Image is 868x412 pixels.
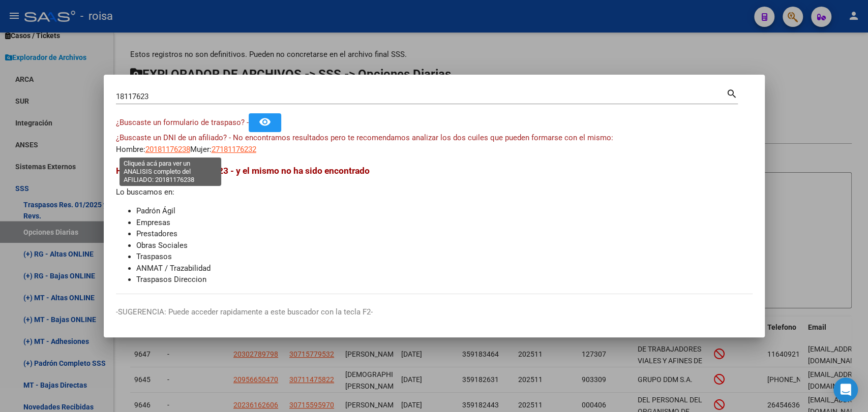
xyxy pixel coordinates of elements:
[259,116,271,128] mat-icon: remove_red_eye
[136,240,753,251] li: Obras Sociales
[726,87,738,99] mat-icon: search
[212,145,256,154] span: 27181176232
[833,377,858,402] div: Open Intercom Messenger
[136,274,753,286] li: Traspasos Direccion
[136,228,753,240] li: Prestadores
[136,217,753,229] li: Empresas
[116,306,753,318] p: -SUGERENCIA: Puede acceder rapidamente a este buscador con la tecla F2-
[116,132,753,155] div: Hombre: Mujer:
[136,205,753,217] li: Padrón Ágil
[116,166,370,176] span: Hemos buscado - 18117623 - y el mismo no ha sido encontrado
[116,164,753,286] div: Lo buscamos en:
[136,263,753,274] li: ANMAT / Trazabilidad
[145,145,190,154] span: 20181176238
[136,251,753,263] li: Traspasos
[116,118,249,127] span: ¿Buscaste un formulario de traspaso? -
[116,133,613,142] span: ¿Buscaste un DNI de un afiliado? - No encontramos resultados pero te recomendamos analizar los do...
